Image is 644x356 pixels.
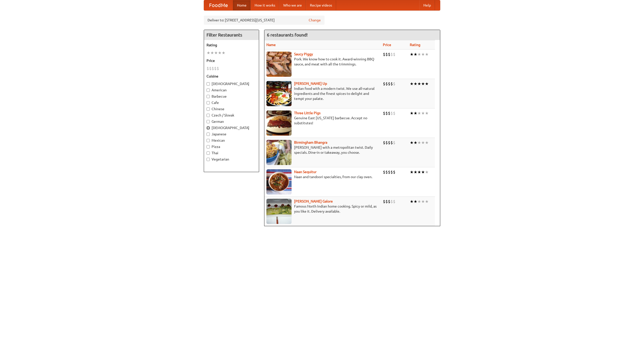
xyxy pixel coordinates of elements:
[210,50,214,56] li: ★
[417,199,421,204] li: ★
[207,119,256,124] label: German
[414,52,417,57] li: ★
[266,169,292,194] img: naansequitur.jpg
[266,174,379,179] p: Naan and tandoori specialties, from our clay oven.
[393,140,395,145] li: $
[207,89,210,92] input: American
[383,110,385,116] li: $
[207,43,256,48] h5: Rating
[266,86,379,101] p: Indian food with a modern twist. We use all-natural ingredients and the finest spices to delight ...
[294,199,333,203] a: [PERSON_NAME] Galore
[390,199,393,204] li: $
[266,52,292,77] img: saucy.jpg
[410,52,414,57] li: ★
[419,0,435,10] a: Help
[207,126,210,130] input: [DEMOGRAPHIC_DATA]
[417,169,421,175] li: ★
[421,52,425,57] li: ★
[393,81,395,87] li: $
[294,52,313,56] a: Saucy Piggy
[388,52,390,57] li: $
[425,81,429,87] li: ★
[207,144,256,149] label: Pizza
[417,140,421,145] li: ★
[393,199,395,204] li: $
[294,140,327,144] a: Birmingham Bhangra
[251,0,279,10] a: How it works
[294,82,327,86] a: [PERSON_NAME] Up
[385,169,388,175] li: $
[266,199,292,224] img: currygalore.jpg
[414,140,417,145] li: ★
[279,0,306,10] a: Who we are
[421,199,425,204] li: ★
[294,111,320,115] b: Three Little Pigs
[393,110,395,116] li: $
[207,101,210,104] input: Cafe
[207,132,256,137] label: Japanese
[388,140,390,145] li: $
[385,110,388,116] li: $
[207,145,210,148] input: Pizza
[383,169,385,175] li: $
[267,32,308,37] ng-pluralize: 6 restaurants found!
[207,139,210,142] input: Mexican
[390,110,393,116] li: $
[410,43,420,47] a: Rating
[218,50,222,56] li: ★
[388,81,390,87] li: $
[207,106,256,111] label: Chinese
[207,114,210,117] input: Czech / Slovak
[414,169,417,175] li: ★
[294,170,316,174] a: Naan Sequitur
[385,81,388,87] li: $
[388,169,390,175] li: $
[417,110,421,116] li: ★
[390,169,393,175] li: $
[421,110,425,116] li: ★
[417,81,421,87] li: ★
[207,74,256,79] h5: Cuisine
[417,52,421,57] li: ★
[385,199,388,204] li: $
[390,140,393,145] li: $
[222,50,225,56] li: ★
[266,110,292,136] img: littlepigs.jpg
[266,43,276,47] a: Name
[266,81,292,106] img: curryup.jpg
[207,120,210,123] input: German
[207,94,256,99] label: Barbecue
[212,66,214,71] li: $
[421,81,425,87] li: ★
[309,18,321,23] a: Change
[383,81,385,87] li: $
[421,140,425,145] li: ★
[217,66,219,71] li: $
[425,199,429,204] li: ★
[390,81,393,87] li: $
[425,110,429,116] li: ★
[266,145,379,155] p: [PERSON_NAME] with a metropolitan twist. Daily specials. Dine-in or takeaway, you choose.
[207,133,210,136] input: Japanese
[207,151,210,155] input: Thai
[385,140,388,145] li: $
[306,0,336,10] a: Recipe videos
[207,66,209,71] li: $
[204,16,325,25] div: Deliver to: [STREET_ADDRESS][US_STATE]
[393,169,395,175] li: $
[425,52,429,57] li: ★
[414,199,417,204] li: ★
[207,100,256,105] label: Cafe
[207,125,256,130] label: [DEMOGRAPHIC_DATA]
[204,0,233,10] a: FoodMe
[233,0,251,10] a: Home
[214,66,217,71] li: $
[207,158,210,161] input: Vegetarian
[266,115,379,126] p: Genuine East [US_STATE] barbecue. Accept no substitutes!
[266,140,292,165] img: bhangra.jpg
[207,81,256,86] label: [DEMOGRAPHIC_DATA]
[410,169,414,175] li: ★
